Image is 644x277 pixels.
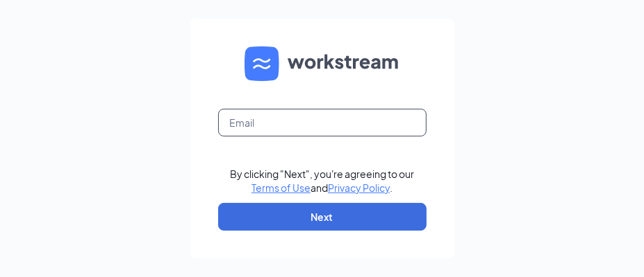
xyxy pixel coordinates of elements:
a: Terms of Use [251,181,311,194]
input: Email [218,109,427,136]
button: Next [218,203,427,231]
img: WS logo and Workstream text [245,46,400,81]
div: By clicking "Next", you're agreeing to our and . [230,167,414,195]
a: Privacy Policy [328,181,390,194]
